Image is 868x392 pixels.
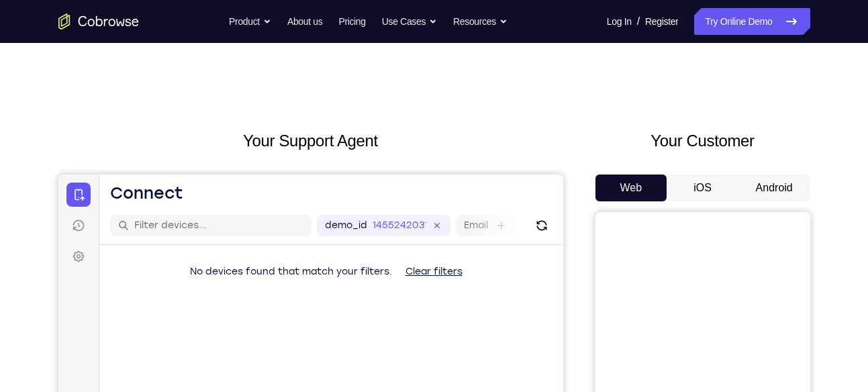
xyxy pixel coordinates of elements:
button: Android [738,175,810,201]
button: Resources [453,8,508,35]
button: Use Cases [382,8,437,35]
button: iOS [667,175,738,201]
a: Settings [8,70,32,94]
h2: Your Support Agent [58,129,563,153]
button: Clear filters [336,84,415,111]
a: Log In [607,8,632,35]
span: No devices found that match your filters. [132,91,334,103]
label: demo_id [267,44,309,58]
label: Email [405,44,430,58]
button: Product [229,8,271,35]
a: Sessions [8,39,32,63]
h2: Your Customer [595,129,810,153]
a: About us [287,8,322,35]
a: Go to the home page [58,13,139,30]
h1: Connect [52,8,125,30]
a: Try Online Demo [694,8,810,35]
button: Refresh [473,40,494,62]
a: Register [645,8,678,35]
a: Pricing [338,8,365,35]
span: / [637,13,640,30]
a: Connect [8,8,32,32]
input: Filter devices... [76,44,245,58]
button: Web [595,175,667,201]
